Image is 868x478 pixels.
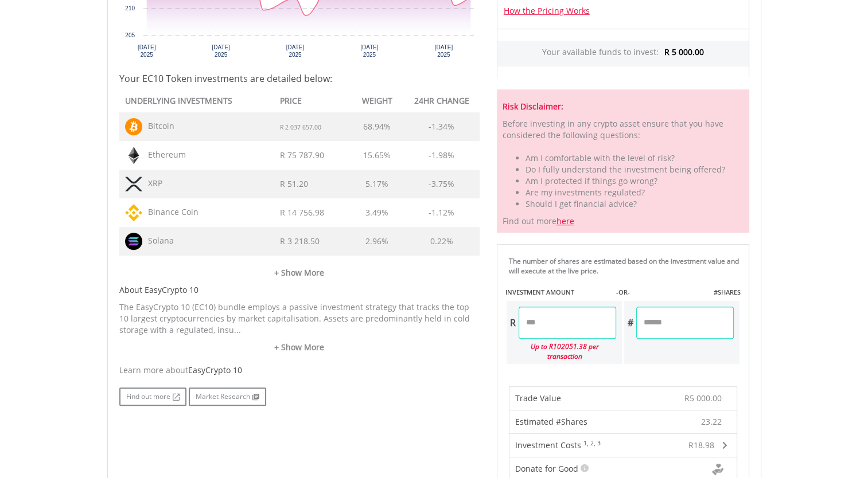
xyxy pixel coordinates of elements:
span: Solana [142,235,174,246]
img: TOKEN.ETH.png [125,147,142,164]
span: R5 000.00 [684,393,722,403]
img: TOKEN.BTC.png [125,118,142,135]
span: Binance Coin [142,206,198,217]
div: Up to R102051.38 per transaction [507,339,616,364]
td: 2.96% [351,227,404,256]
text: 205 [125,32,135,38]
td: 3.49% [351,198,404,227]
li: Am I comfortable with the level of risk? [526,152,744,164]
div: Before investing in any crypto asset ensure that you have considered the following questions: [503,118,744,141]
text: [DATE] 2025 [360,44,379,58]
span: Investment Costs [515,440,581,450]
div: # [624,307,636,339]
li: Are my investments regulated? [526,187,744,198]
span: Donate for Good [515,463,578,474]
img: Donte For Good [712,464,723,475]
td: 0.22% [404,227,480,256]
text: 210 [125,5,135,11]
span: R 14 756.98 [280,207,324,218]
div: Your available funds to invest: [497,41,749,66]
div: The number of shares are estimated based on the investment value and will execute at the live price. [509,256,744,276]
th: WEIGHT [351,91,404,112]
text: [DATE] 2025 [286,44,304,58]
a: + Show More [119,342,480,353]
span: Bitcoin [142,120,174,131]
span: R 2 037 657.00 [280,123,321,131]
li: Am I protected if things go wrong? [526,175,744,187]
text: [DATE] 2025 [212,44,230,58]
span: Ethereum [142,149,186,160]
span: R 5 000.00 [664,46,704,57]
p: The EasyCrypto 10 (EC10) bundle employs a passive investment strategy that tracks the top 10 larg... [119,301,480,336]
h5: About EasyCrypto 10 [119,284,480,296]
h4: Your EC10 Token investments are detailed below: [119,72,480,85]
img: TOKEN.XRP.png [125,175,142,193]
td: 68.94% [351,112,404,141]
div: Find out more [497,89,749,233]
a: + Show More [119,256,480,279]
th: PRICE [274,91,351,112]
th: 24HR CHANGE [404,91,480,112]
div: R [507,307,519,339]
span: R 75 787.90 [280,150,324,160]
span: R 3 218.50 [280,236,320,246]
td: -1.34% [404,112,480,141]
span: Trade Value [515,393,561,403]
h5: Risk Disclaimer: [503,101,744,112]
td: -1.98% [404,141,480,170]
td: -1.12% [404,198,480,227]
li: Do I fully understand the investment being offered? [526,164,744,175]
span: 23.22 [701,416,722,428]
label: -OR- [616,288,629,297]
a: Market Research [189,387,266,406]
label: INVESTMENT AMOUNT [505,288,574,297]
text: [DATE] 2025 [434,44,453,58]
span: R18.98 [688,440,714,450]
span: EasyCrypto 10 [188,365,242,375]
span: XRP [142,178,162,189]
text: [DATE] 2025 [137,44,155,58]
div: Learn more about [119,365,480,376]
img: TOKEN.SOL.png [125,233,142,250]
sup: 1, 2, 3 [583,439,601,447]
th: UNDERLYING INVESTMENTS [119,91,274,112]
a: How the Pricing Works [504,5,590,16]
span: R 51.20 [280,178,308,189]
td: 15.65% [351,141,404,170]
span: Estimated #Shares [515,416,587,427]
li: Should I get financial advice? [526,198,744,210]
a: Find out more [119,387,186,406]
label: #SHARES [713,288,740,297]
img: TOKEN.BNB.png [125,204,142,221]
a: here [556,216,574,226]
td: 5.17% [351,170,404,198]
td: -3.75% [404,170,480,198]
